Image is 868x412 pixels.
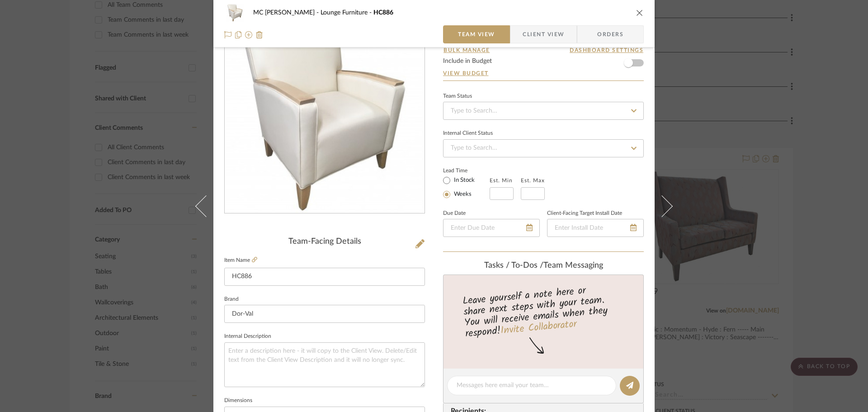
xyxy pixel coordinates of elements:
[253,9,321,16] span: MC [PERSON_NAME]
[452,176,475,185] label: In Stock
[443,166,490,175] label: Lead Time
[443,261,644,271] div: team Messaging
[256,31,263,38] img: Remove from project
[443,70,644,77] a: View Budget
[226,17,423,213] img: 56984fff-0776-47cd-9edb-4b01622d58d4_436x436.jpg
[490,177,513,184] label: Est. Min
[547,211,622,216] label: Client-Facing Target Install Date
[521,177,545,184] label: Est. Max
[523,25,564,43] span: Client View
[224,268,425,286] input: Enter Item Name
[587,25,633,43] span: Orders
[443,211,466,216] label: Due Date
[458,25,495,43] span: Team View
[500,317,577,339] a: Invite Collaborator
[443,131,493,136] div: Internal Client Status
[443,139,644,157] input: Type to Search…
[443,94,472,99] div: Team Status
[452,190,472,199] label: Weeks
[373,9,393,16] span: HC886
[443,46,491,54] button: Bulk Manage
[224,256,257,264] label: Item Name
[443,102,644,120] input: Type to Search…
[484,261,543,270] span: Tasks / To-Dos /
[443,219,540,237] input: Enter Due Date
[224,305,425,323] input: Enter Brand
[224,297,239,302] label: Brand
[224,334,271,339] label: Internal Description
[442,281,645,341] div: Leave yourself a note here or share next steps with your team. You will receive emails when they ...
[569,46,644,54] button: Dashboard Settings
[443,175,490,200] mat-radio-group: Select item type
[224,4,246,22] img: 56984fff-0776-47cd-9edb-4b01622d58d4_48x40.jpg
[224,237,425,247] div: Team-Facing Details
[547,219,644,237] input: Enter Install Date
[224,398,252,403] label: Dimensions
[636,9,644,17] button: close
[321,9,373,16] span: Lounge Furniture
[225,17,425,213] div: 0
